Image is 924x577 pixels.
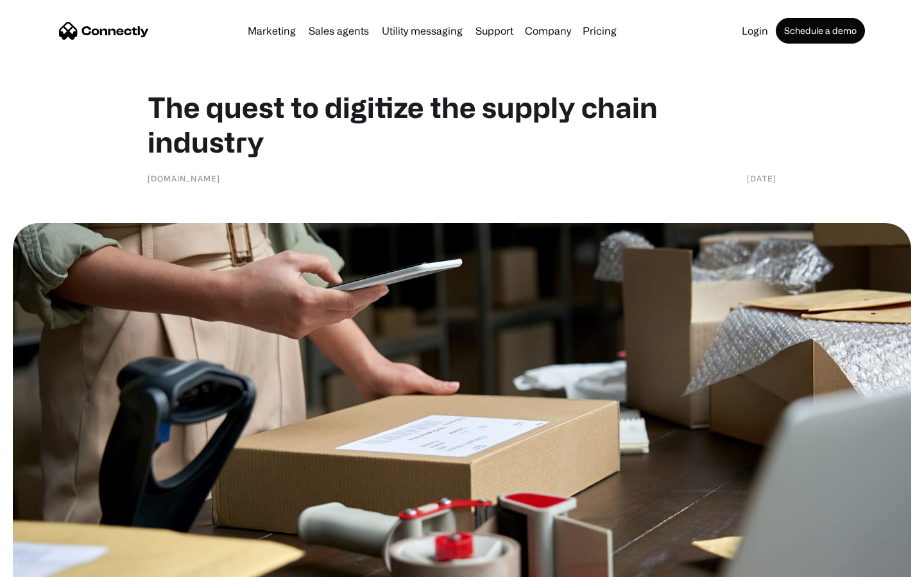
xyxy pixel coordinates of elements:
[13,555,77,573] aside: Language selected: English
[470,26,518,36] a: Support
[377,26,468,36] a: Utility messaging
[148,90,776,159] h1: The quest to digitize the supply chain industry
[26,555,77,573] ul: Language list
[577,26,622,36] a: Pricing
[243,26,301,36] a: Marketing
[737,26,773,36] a: Login
[304,26,374,36] a: Sales agents
[148,172,220,185] div: [DOMAIN_NAME]
[525,22,571,40] div: Company
[747,172,776,185] div: [DATE]
[776,18,865,44] a: Schedule a demo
